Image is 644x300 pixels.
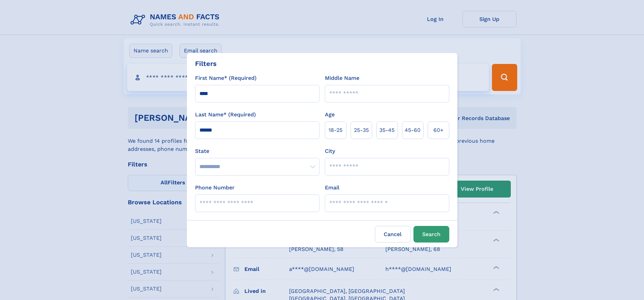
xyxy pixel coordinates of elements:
[379,126,395,134] span: 35‑45
[195,147,319,155] label: State
[354,126,369,134] span: 25‑35
[195,184,235,192] label: Phone Number
[195,59,217,69] div: Filters
[433,126,444,134] span: 60+
[329,126,342,134] span: 18‑25
[325,184,339,192] label: Email
[413,226,449,243] button: Search
[325,147,335,155] label: City
[375,226,411,243] label: Cancel
[195,74,257,82] label: First Name* (Required)
[405,126,421,134] span: 45‑60
[325,74,359,82] label: Middle Name
[325,111,335,119] label: Age
[195,111,256,119] label: Last Name* (Required)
